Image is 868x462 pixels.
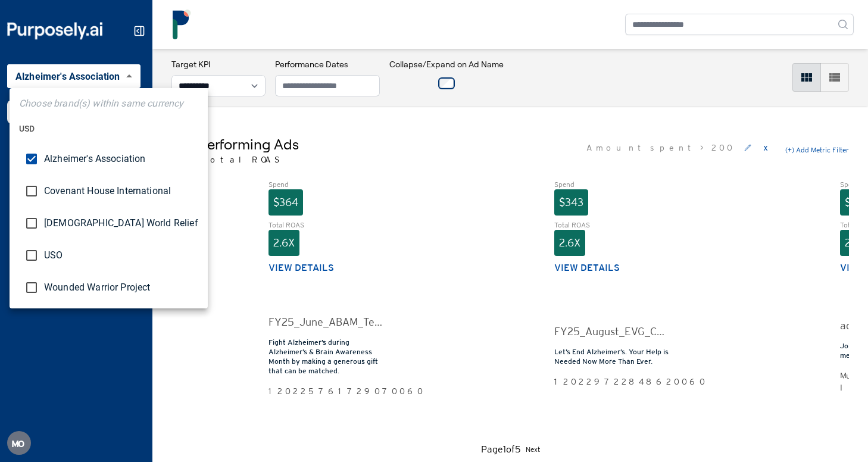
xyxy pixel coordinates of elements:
[44,280,198,295] span: Wounded Warrior Project
[44,248,198,263] span: USO
[44,152,198,166] span: Alzheimer's Association
[10,114,208,143] li: USD
[44,216,198,230] span: [DEMOGRAPHIC_DATA] World Relief
[44,184,198,198] span: Covenant House International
